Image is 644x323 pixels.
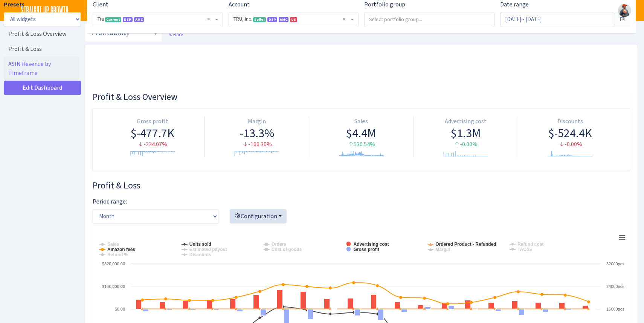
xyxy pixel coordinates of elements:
span: AMC [279,17,288,22]
div: -0.00% [417,140,515,149]
tspan: Units sold [189,242,211,247]
label: Period range: [93,197,127,206]
a: Edit Dashboard [4,81,81,95]
text: 24000pcs [606,284,624,289]
text: 32000pcs [606,262,624,266]
div: $4.4M [312,126,410,140]
a: ASIN Revenue by Timeframe [4,57,79,81]
tspan: Estimated payout [189,247,227,252]
text: 16000pcs [606,307,624,311]
span: Tru <span class="badge badge-success">Current</span><span class="badge badge-primary">DSP</span><... [98,15,214,23]
tspan: Ordered Product - Refunded [435,242,496,247]
tspan: TACoS [517,247,532,252]
div: Discounts [521,117,619,126]
span: TRU, Inc. <span class="badge badge-success">Seller</span><span class="badge badge-primary">DSP</s... [229,12,359,27]
a: Profit & Loss [4,41,79,57]
tspan: Amazon fees [107,247,135,252]
div: Sales [312,117,410,126]
a: j [618,4,631,17]
a: Profit & Loss Overview [4,26,79,41]
div: Margin [208,117,306,126]
button: Configuration [230,209,287,223]
span: Remove all items [207,15,210,23]
a: Back [168,31,183,38]
div: Gross profit [104,117,201,126]
div: $-524.4K [521,126,619,140]
tspan: Orders [272,242,287,247]
tspan: Advertising cost [353,242,389,247]
h3: Widget #28 [93,180,630,191]
div: -0.00% [521,140,619,149]
span: Seller [253,17,266,22]
span: Remove all items [343,15,345,23]
img: jack [618,4,631,17]
span: DSP [267,17,277,22]
span: Tru <span class="badge badge-success">Current</span><span class="badge badge-primary">DSP</span><... [93,12,223,27]
text: $160,000.00 [102,284,125,289]
text: $320,000.00 [102,262,125,266]
tspan: Cost of goods [272,247,302,252]
span: TRU, Inc. <span class="badge badge-success">Seller</span><span class="badge badge-primary">DSP</s... [233,15,349,23]
tspan: Margin [435,247,450,252]
span: US [290,17,297,22]
div: -13.3% [208,126,306,140]
div: -166.30% [208,140,306,149]
span: Current [105,17,121,22]
h3: Widget #30 [93,92,630,103]
tspan: Discounts [189,252,211,257]
input: Select portfolio group... [365,12,494,26]
text: $0.00 [114,307,125,311]
tspan: Sales [107,242,119,247]
div: Advertising cost [417,117,515,126]
tspan: Refund cost [517,242,543,247]
div: -234.07% [104,140,201,149]
tspan: Gross profit [353,247,379,252]
tspan: Refund % [107,252,128,257]
span: DSP [123,17,133,22]
div: $1.3M [417,126,515,140]
span: AMC [134,17,144,22]
div: $-477.7K [104,126,201,140]
div: 530.54% [312,140,410,149]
